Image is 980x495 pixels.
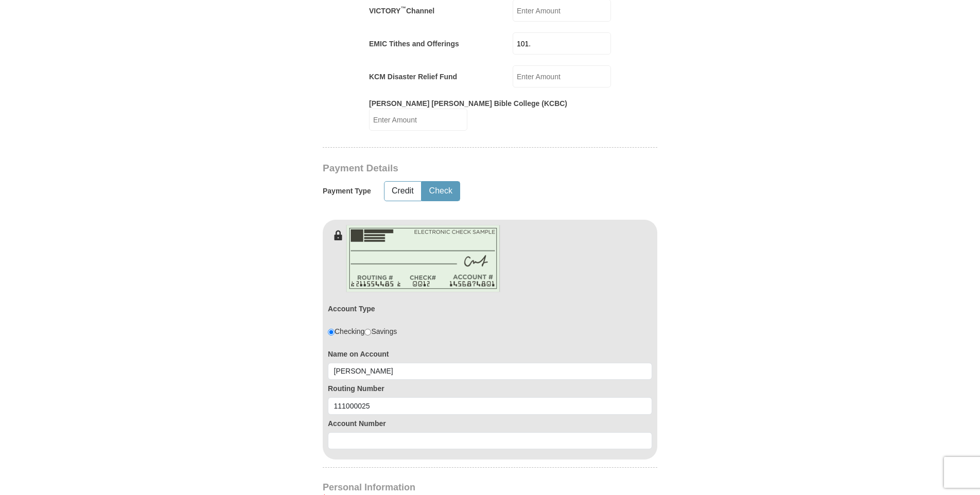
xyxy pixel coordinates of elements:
[384,182,421,201] button: Credit
[369,109,467,131] input: Enter Amount
[328,304,375,314] label: Account Type
[323,483,657,491] h4: Personal Information
[369,98,567,109] label: [PERSON_NAME] [PERSON_NAME] Bible College (KCBC)
[369,39,459,49] label: EMIC Tithes and Offerings
[369,6,434,16] label: VICTORY Channel
[400,5,406,11] sup: ™
[513,32,611,55] input: Enter Amount
[328,383,652,394] label: Routing Number
[328,349,652,359] label: Name on Account
[513,65,611,87] input: Enter Amount
[346,225,500,292] img: check-en.png
[422,182,460,201] button: Check
[369,72,457,82] label: KCM Disaster Relief Fund
[328,326,397,337] div: Checking Savings
[328,418,652,429] label: Account Number
[323,163,585,174] h3: Payment Details
[323,187,371,196] h5: Payment Type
